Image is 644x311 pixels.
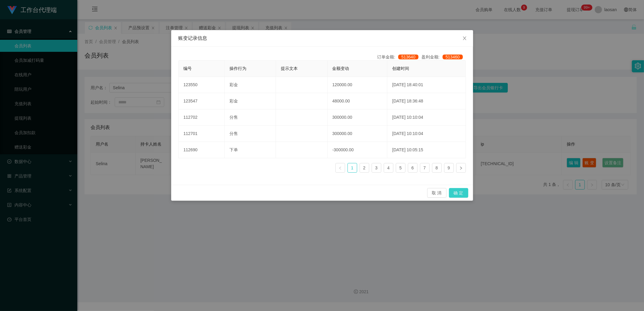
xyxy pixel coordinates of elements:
li: 上一页 [335,163,345,173]
a: 7 [420,163,429,172]
div: 账变记录信息 [178,35,466,42]
td: [DATE] 18:36:48 [387,93,466,109]
td: 112702 [179,109,225,126]
span: 提示文本 [281,66,298,71]
a: 9 [444,163,453,172]
i: 图标: right [459,166,463,170]
td: [DATE] 10:05:15 [387,142,466,158]
span: 513460 [443,55,463,59]
li: 9 [444,163,454,173]
a: 6 [408,163,417,172]
td: 彩金 [225,77,276,93]
td: 分售 [225,109,276,126]
a: 3 [372,163,381,172]
td: [DATE] 18:40:01 [387,77,466,93]
td: 300000.00 [328,109,388,126]
li: 8 [432,163,442,173]
span: 金额变动 [332,66,349,71]
td: 300000.00 [328,126,388,142]
a: 4 [384,163,393,172]
td: [DATE] 10:10:04 [387,126,466,142]
i: 图标: close [462,36,467,41]
button: 确 定 [449,188,468,198]
li: 下一页 [456,163,466,173]
td: 112701 [179,126,225,142]
li: 1 [348,163,357,173]
a: 1 [348,163,357,172]
td: 120000.00 [328,77,388,93]
span: 操作行为 [229,66,246,71]
li: 7 [420,163,430,173]
td: 下单 [225,142,276,158]
span: 513640 [398,55,418,59]
td: 48000.00 [328,93,388,109]
a: 8 [432,163,441,172]
div: 盈利金额: [421,54,466,60]
a: 5 [396,163,405,172]
td: 112690 [179,142,225,158]
li: 4 [384,163,393,173]
div: 订单金额: [377,54,421,60]
span: 创建时间 [392,66,409,71]
td: [DATE] 10:10:04 [387,109,466,126]
i: 图标: left [338,166,342,170]
span: 编号 [184,66,192,71]
li: 3 [372,163,381,173]
button: 取 消 [427,188,447,198]
button: Close [456,30,473,47]
td: 123550 [179,77,225,93]
li: 5 [396,163,405,173]
li: 2 [360,163,369,173]
td: 123547 [179,93,225,109]
td: 分售 [225,126,276,142]
td: -300000.00 [328,142,388,158]
li: 6 [408,163,418,173]
a: 2 [360,163,369,172]
td: 彩金 [225,93,276,109]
